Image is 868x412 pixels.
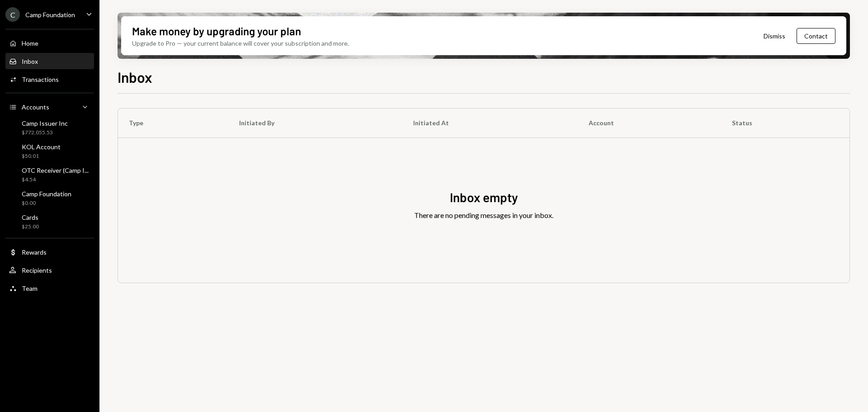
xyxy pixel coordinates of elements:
[22,129,68,137] div: $772,055.53
[228,109,402,137] th: Initiated By
[450,189,518,206] div: Inbox empty
[5,99,94,115] a: Accounts
[22,152,61,160] div: $50.01
[22,119,68,127] div: Camp Issuer Inc
[5,280,94,296] a: Team
[5,262,94,278] a: Recipients
[5,164,94,185] a: OTC Receiver (Camp I...$4.54
[22,223,39,231] div: $25.00
[22,176,89,184] div: $4.54
[5,140,94,162] a: KOL Account$50.01
[22,190,71,198] div: Camp Foundation
[5,35,94,51] a: Home
[752,25,797,47] button: Dismiss
[22,213,39,221] div: Cards
[22,57,38,65] div: Inbox
[721,109,849,137] th: Status
[414,210,553,221] div: There are no pending messages in your inbox.
[22,166,89,174] div: OTC Receiver (Camp I...
[22,39,38,47] div: Home
[22,143,61,151] div: KOL Account
[118,68,152,86] h1: Inbox
[5,117,94,138] a: Camp Issuer Inc$772,055.53
[5,211,94,232] a: Cards$25.00
[578,109,721,137] th: Account
[22,76,59,83] div: Transactions
[5,71,94,87] a: Transactions
[22,284,38,292] div: Team
[22,266,52,274] div: Recipients
[25,11,75,19] div: Camp Foundation
[22,103,49,111] div: Accounts
[132,38,349,48] div: Upgrade to Pro — your current balance will cover your subscription and more.
[5,7,20,22] div: C
[797,28,835,44] button: Contact
[5,53,94,69] a: Inbox
[132,24,301,38] div: Make money by upgrading your plan
[5,187,94,209] a: Camp Foundation$0.00
[22,248,47,256] div: Rewards
[22,199,71,207] div: $0.00
[5,244,94,260] a: Rewards
[118,109,228,137] th: Type
[402,109,578,137] th: Initiated At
